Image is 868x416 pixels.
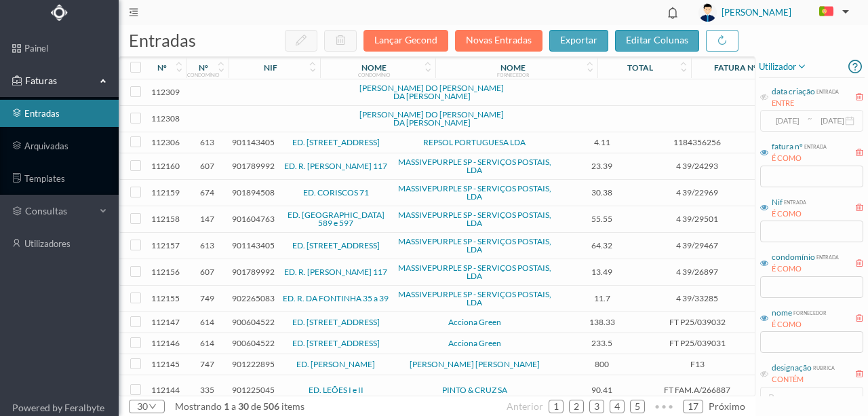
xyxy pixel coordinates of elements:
[559,317,646,327] span: 138.33
[559,267,646,277] span: 13.49
[149,87,183,97] span: 112309
[264,62,277,73] div: nif
[772,263,839,275] div: É COMO
[261,400,281,412] span: 506
[222,400,231,412] span: 1
[232,161,275,171] span: 901789992
[815,86,839,96] div: entrada
[560,34,597,45] span: exportar
[559,214,646,224] span: 55.55
[448,317,501,327] a: Acciona Green
[232,137,275,147] span: 901143405
[559,359,646,369] span: 800
[292,240,380,250] a: ED. [STREET_ADDRESS]
[283,293,389,303] a: ED. R. DA FONTINHA 35 a 39
[442,385,507,395] a: PINTO & CRUZ SA
[232,317,275,327] span: 900604522
[772,86,815,98] div: data criação
[190,317,225,327] span: 614
[772,98,839,109] div: ENTRE
[664,4,682,22] i: icon: bell
[652,187,743,197] span: 4 39/22969
[652,359,743,369] span: F13
[361,62,387,73] div: nome
[559,187,646,197] span: 30.38
[652,240,743,250] span: 4 39/29467
[749,380,831,400] span: Elevadores – manutenção
[149,214,183,224] span: 112158
[187,72,220,77] div: condomínio
[251,400,261,412] span: de
[190,293,225,303] span: 749
[398,236,551,254] a: MASSIVEPURPLE SP - SERVIÇOS POSTAIS, LDA
[288,210,384,228] a: ED. [GEOGRAPHIC_DATA] 589 e 597
[175,400,222,412] span: mostrando
[698,3,717,22] img: user_titan3.af2715ee.jpg
[652,214,743,224] span: 4 39/29501
[497,72,529,77] div: fornecedor
[749,267,831,277] span: Correspondência
[615,30,699,52] button: editar colunas
[190,359,225,369] span: 747
[398,210,551,228] a: MASSIVEPURPLE SP - SERVIÇOS POSTAIS, LDA
[398,157,551,175] a: MASSIVEPURPLE SP - SERVIÇOS POSTAIS, LDA
[292,317,380,327] a: ED. [STREET_ADDRESS]
[569,400,584,413] li: 2
[303,187,369,197] a: ED. CORISCOS 71
[772,153,827,164] div: É COMO
[448,338,501,348] a: Acciona Green
[803,140,827,151] div: entrada
[398,289,551,307] a: MASSIVEPURPLE SP - SERVIÇOS POSTAIS, LDA
[148,402,157,411] i: icon: down
[772,362,812,374] div: designação
[149,240,183,250] span: 112157
[772,196,783,208] div: Nif
[772,307,792,319] div: nome
[359,109,504,128] a: [PERSON_NAME] DO [PERSON_NAME] DA [PERSON_NAME]
[652,385,743,395] span: FT FAM.A/266887
[652,317,743,327] span: FT P25/039032
[709,400,745,412] span: próximo
[559,338,646,348] span: 233.5
[363,30,448,52] button: Lançar Gecond
[149,161,183,171] span: 112160
[749,214,831,224] span: Correspondência
[149,385,183,395] span: 112144
[714,62,757,73] div: fatura nº
[749,359,831,369] span: Portaria
[129,7,138,17] i: icon: menu-fold
[149,187,183,197] span: 112159
[190,385,225,395] span: 335
[792,307,827,317] div: fornecedor
[190,187,225,197] span: 674
[22,74,96,88] span: Faturas
[652,267,743,277] span: 4 39/26897
[772,208,806,220] div: É COMO
[559,240,646,250] span: 64.32
[549,30,608,52] button: exportar
[559,293,646,303] span: 11.7
[398,183,551,202] a: MASSIVEPURPLE SP - SERVIÇOS POSTAIS, LDA
[358,72,391,77] div: condomínio
[149,293,183,303] span: 112155
[157,62,167,73] div: nº
[630,400,645,413] li: 5
[783,196,806,206] div: entrada
[309,385,363,395] a: ED. LEÕES I e II
[848,56,862,77] i: icon: question-circle-o
[149,359,183,369] span: 112145
[652,161,743,171] span: 4 39/24293
[455,34,549,45] span: Novas Entradas
[650,396,677,404] span: •••
[549,400,564,413] li: 1
[232,214,275,224] span: 901604763
[232,187,275,197] span: 901894508
[808,1,854,23] button: PT
[190,137,225,147] span: 613
[610,400,625,413] li: 4
[559,161,646,171] span: 23.39
[199,62,208,73] div: nº
[749,240,831,250] span: Correspondência
[231,400,236,412] span: a
[190,161,225,171] span: 607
